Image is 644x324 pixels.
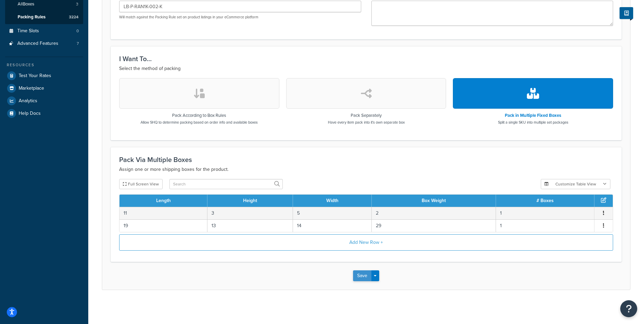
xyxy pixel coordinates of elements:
li: Packing Rules [5,11,83,23]
td: 3 [207,207,293,219]
button: Open Resource Center [620,300,637,317]
button: Show Help Docs [620,7,633,19]
h3: Pack in Multiple Fixed Boxes [498,113,568,118]
th: Width [293,195,372,207]
th: Box Weight [372,195,496,207]
span: Time Slots [17,28,39,34]
h3: Pack Via Multiple Boxes [119,156,613,163]
li: Advanced Features [5,37,83,50]
a: Marketplace [5,82,83,94]
input: Search [169,179,283,189]
p: Select the method of packing [119,65,613,73]
td: 1 [496,219,594,232]
td: 2 [372,207,496,219]
a: Help Docs [5,107,83,120]
button: Customize Table View [541,179,610,189]
span: 7 [77,41,79,47]
a: Advanced Features7 [5,37,83,50]
span: 3 [76,1,78,7]
span: Test Your Rates [19,73,51,79]
h3: Pack Separately [328,113,405,118]
td: 29 [372,219,496,232]
p: Assign one or more shipping boxes for the product. [119,165,613,174]
p: Will match against the Packing Rule set on product listings in your eCommerce platform [119,15,361,20]
button: Full Screen View [119,179,163,189]
span: Packing Rules [18,14,45,20]
td: 1 [496,207,594,219]
td: 13 [207,219,293,232]
div: Resources [5,62,83,68]
a: Test Your Rates [5,70,83,82]
td: 19 [119,219,207,232]
span: All Boxes [18,1,34,7]
a: Analytics [5,95,83,107]
th: Length [119,195,207,207]
td: 14 [293,219,372,232]
p: Have every item pack into it's own separate box [328,120,405,125]
th: Height [207,195,293,207]
span: 0 [76,28,79,34]
p: Allow SHQ to determine packing based on order info and available boxes [141,120,258,125]
p: Split a single SKU into multiple set packages [498,120,568,125]
h3: Pack According to Box Rules [141,113,258,118]
span: Marketplace [19,86,44,91]
span: Advanced Features [17,41,58,47]
a: Packing Rules3224 [5,11,83,23]
td: 11 [119,207,207,219]
button: Add New Row + [119,234,613,251]
span: Help Docs [19,111,41,116]
li: Time Slots [5,25,83,37]
h3: I Want To... [119,55,613,62]
span: 3224 [69,14,78,20]
button: Save [353,270,371,281]
a: Time Slots0 [5,25,83,37]
span: Analytics [19,98,37,104]
td: 5 [293,207,372,219]
th: # Boxes [496,195,594,207]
